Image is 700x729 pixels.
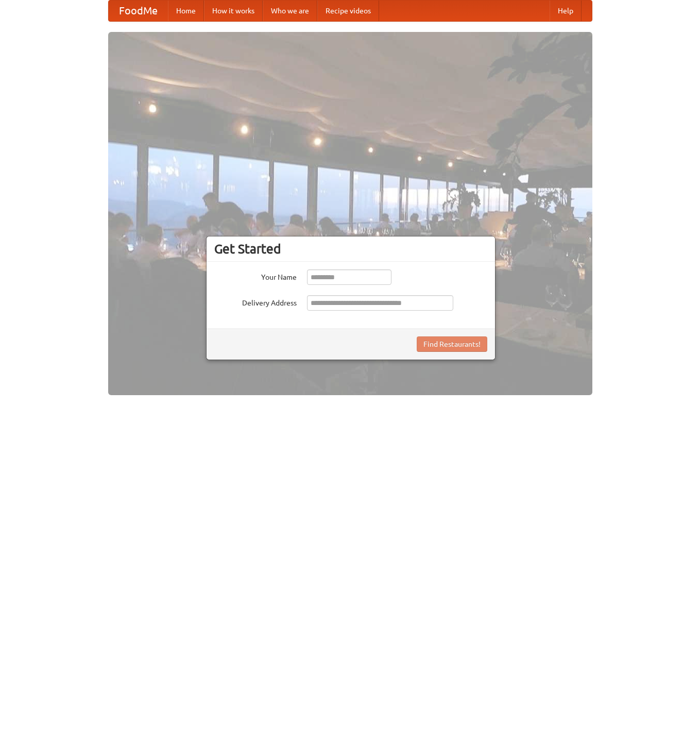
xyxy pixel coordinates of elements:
[109,1,168,21] a: FoodMe
[214,295,297,308] label: Delivery Address
[417,336,487,352] button: Find Restaurants!
[550,1,582,21] a: Help
[204,1,263,21] a: How it works
[263,1,317,21] a: Who we are
[214,269,297,282] label: Your Name
[168,1,204,21] a: Home
[317,1,379,21] a: Recipe videos
[214,241,487,257] h3: Get Started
